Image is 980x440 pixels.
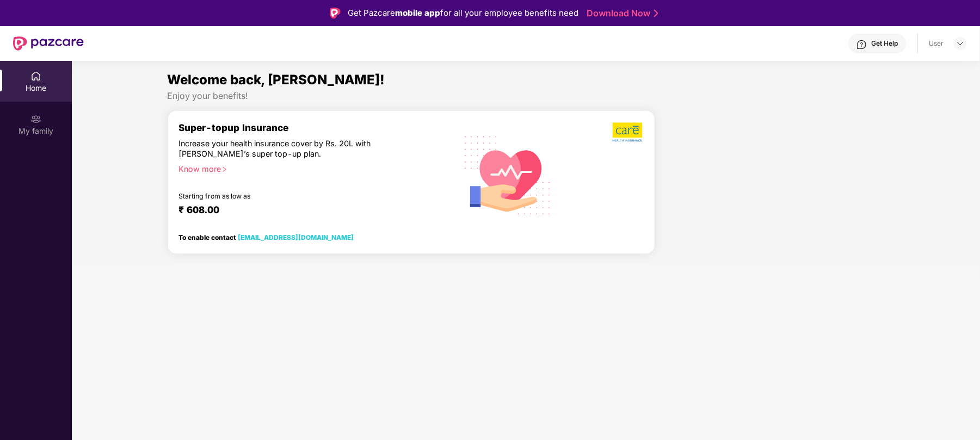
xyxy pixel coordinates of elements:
div: Get Help [872,39,898,48]
div: Enjoy your benefits! [168,90,885,102]
div: Know more [179,164,444,171]
img: svg+xml;base64,PHN2ZyBpZD0iRHJvcGRvd24tMzJ4MzIiIHhtbG5zPSJodHRwOi8vd3d3LnczLm9yZy8yMDAwL3N2ZyIgd2... [956,39,965,48]
div: Get Pazcare for all your employee benefits need [348,7,579,20]
img: Stroke [654,8,658,19]
div: ₹ 608.00 [179,204,440,217]
img: b5dec4f62d2307b9de63beb79f102df3.png [613,122,644,142]
div: To enable contact [179,233,354,241]
span: Welcome back, [PERSON_NAME]! [168,72,385,88]
img: svg+xml;base64,PHN2ZyBpZD0iSG9tZSIgeG1sbnM9Imh0dHA6Ly93d3cudzMub3JnLzIwMDAvc3ZnIiB3aWR0aD0iMjAiIG... [30,71,41,82]
a: Download Now [587,8,655,19]
div: Super-topup Insurance [179,122,451,133]
img: svg+xml;base64,PHN2ZyB3aWR0aD0iMjAiIGhlaWdodD0iMjAiIHZpZXdCb3g9IjAgMCAyMCAyMCIgZmlsbD0ibm9uZSIgeG... [30,114,41,125]
span: right [221,166,227,172]
img: Logo [330,8,341,18]
img: svg+xml;base64,PHN2ZyB4bWxucz0iaHR0cDovL3d3dy53My5vcmcvMjAwMC9zdmciIHhtbG5zOnhsaW5rPSJodHRwOi8vd3... [456,122,560,227]
img: svg+xml;base64,PHN2ZyBpZD0iSGVscC0zMngzMiIgeG1sbnM9Imh0dHA6Ly93d3cudzMub3JnLzIwMDAvc3ZnIiB3aWR0aD... [856,39,867,50]
div: User [929,39,944,48]
div: Starting from as low as [179,192,404,200]
img: New Pazcare Logo [13,36,84,51]
a: [EMAIL_ADDRESS][DOMAIN_NAME] [238,233,354,241]
div: Increase your health insurance cover by Rs. 20L with [PERSON_NAME]’s super top-up plan. [179,138,403,159]
strong: mobile app [396,8,441,18]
